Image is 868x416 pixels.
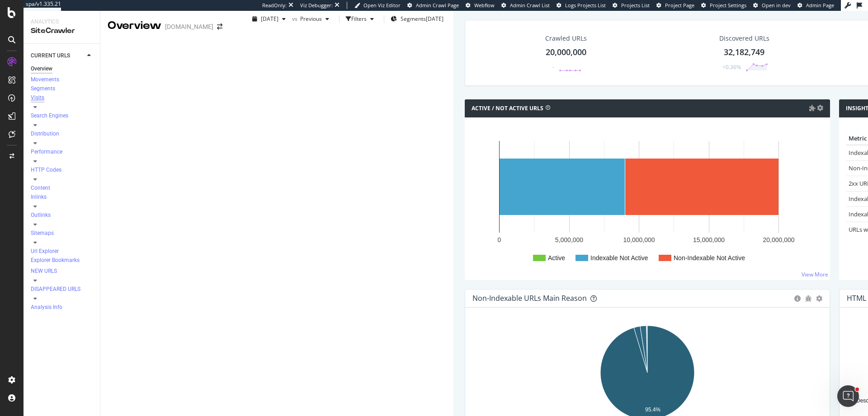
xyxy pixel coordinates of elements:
[565,2,606,9] span: Logs Projects List
[763,236,794,243] text: 20,000,000
[31,84,94,93] a: Segments
[31,267,57,275] div: NEW URLS
[300,2,333,9] div: Viz Debugger:
[555,236,583,243] text: 5,000,000
[31,229,54,237] div: Sitemaps
[31,285,94,294] a: DISAPPEARED URLS
[217,23,222,30] div: arrow-right-arrow-left
[794,295,801,302] div: circle-info
[31,148,94,157] a: Performance
[363,2,401,9] span: Open Viz Editor
[31,93,94,103] a: Visits
[806,2,834,9] span: Admin Page
[31,51,85,61] a: CURRENT URLS
[31,130,94,139] a: Distribution
[297,14,335,23] button: Previous
[426,15,443,23] div: [DATE]
[407,2,459,9] a: Admin Crawl Page
[31,303,94,312] a: Analysis Info
[724,47,764,58] div: 32,182,749
[510,2,550,9] span: Admin Crawl List
[401,15,426,23] span: Segments
[31,51,70,61] div: CURRENT URLS
[31,18,93,26] div: Analytics
[31,193,47,201] div: Inlinks
[719,34,769,43] div: Discovered URLs
[472,104,543,113] h4: Active / Not Active URLs
[590,254,648,262] text: Indexable Not Active
[805,295,811,302] div: bug
[809,105,816,111] i: Admin
[557,2,606,9] a: Logs Projects List
[31,248,59,255] div: Url Explorer
[31,257,80,264] div: Explorer Bookmarks
[31,166,61,174] div: HTTP Codes
[722,63,741,71] div: +0.36%
[762,2,791,9] span: Open in dev
[817,105,823,111] i: Options
[31,247,94,256] a: Url Explorer
[816,295,822,302] div: gear
[292,15,297,23] span: vs
[351,15,367,23] div: Filters
[31,64,52,74] div: Overview
[693,236,725,243] text: 15,000,000
[31,267,94,276] a: NEW URLS
[31,285,80,293] div: DISAPPEARED URLS
[31,184,50,192] div: Content
[701,2,746,9] a: Project Settings
[31,26,93,36] div: SiteCrawler
[501,2,550,9] a: Admin Crawl List
[802,271,828,278] a: View More
[797,2,834,9] a: Admin Page
[674,254,745,262] text: Non-Indexable Not Active
[665,2,694,9] span: Project Page
[613,2,650,9] a: Projects List
[546,47,586,58] div: 20,000,000
[31,304,62,311] div: Analysis Info
[31,193,94,202] a: Inlinks
[621,2,650,9] span: Projects List
[623,236,655,243] text: 10,000,000
[31,166,94,175] a: HTTP Codes
[545,34,587,43] div: Crawled URLs
[710,2,746,9] span: Project Settings
[31,184,94,193] a: Content
[31,75,94,84] a: Movements
[31,85,55,93] div: Segments
[552,63,554,71] div: -
[466,2,495,9] a: Webflow
[498,236,501,243] text: 0
[548,254,565,262] text: Active
[753,2,791,9] a: Open in dev
[31,211,94,220] a: Outlinks
[262,2,287,9] div: ReadOnly:
[31,112,68,120] div: Search Engines
[343,14,380,23] button: Filters
[31,64,94,74] a: Overview
[31,211,51,219] div: Outlinks
[472,132,822,273] svg: A chart.
[354,2,401,9] a: Open Viz Editor
[108,18,161,33] div: Overview
[388,14,446,23] button: Segments[DATE]
[31,94,44,102] div: Visits
[416,2,459,9] span: Admin Crawl Page
[837,385,859,407] iframe: Intercom live chat
[300,15,322,23] span: Previous
[31,130,59,138] div: Distribution
[246,14,292,23] button: [DATE]
[31,148,62,156] div: Performance
[165,22,213,31] div: [DOMAIN_NAME]
[31,76,59,84] div: Movements
[31,256,94,265] a: Explorer Bookmarks
[31,229,94,238] a: Sitemaps
[261,15,278,23] span: 2025 Aug. 3rd
[31,112,94,121] a: Search Engines
[645,406,660,412] text: 95.4%
[656,2,694,9] a: Project Page
[472,294,587,303] div: Non-Indexable URLs Main Reason
[474,2,495,9] span: Webflow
